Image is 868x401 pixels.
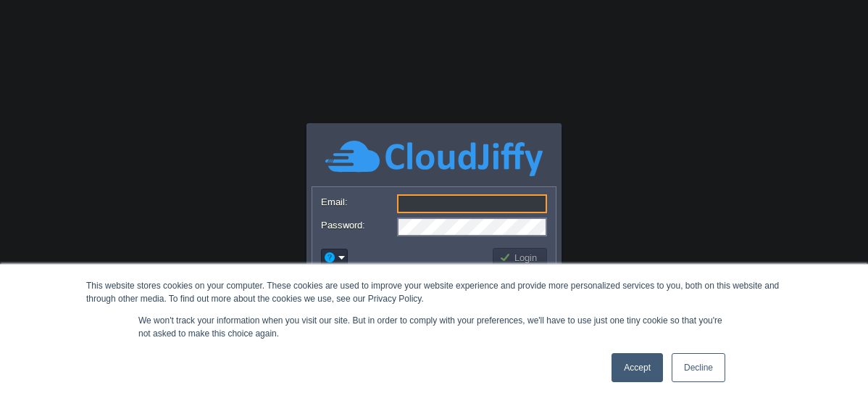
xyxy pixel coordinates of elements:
div: This website stores cookies on your computer. These cookies are used to improve your website expe... [86,279,782,305]
label: Email: [321,194,396,210]
button: Login [499,251,541,264]
p: We won't track your information when you visit our site. But in order to comply with your prefere... [138,314,730,340]
img: CloudJiffy [325,139,543,178]
a: Decline [672,353,725,382]
a: Accept [612,353,663,382]
label: Password: [321,218,396,233]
